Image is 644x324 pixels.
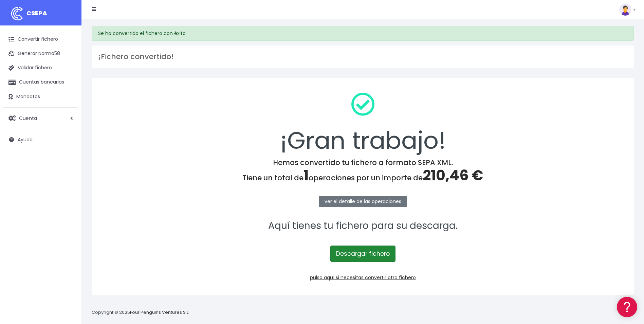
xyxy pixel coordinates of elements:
[26,9,47,17] span: CSEPA
[3,75,78,89] a: Cuentas bancarias
[100,218,625,234] p: Aquí tienes tu fichero para su descarga.
[619,3,631,16] img: profile
[8,5,25,22] img: logo
[100,87,625,158] div: ¡Gran trabajo!
[330,246,395,262] a: Descargar fichero
[319,196,407,207] a: ver el detalle de las operaciones
[18,136,33,143] span: Ayuda
[92,26,634,41] div: Se ha convertido el fichero con éxito
[303,165,309,185] span: 1
[100,158,625,184] h4: Hemos convertido tu fichero a formato SEPA XML. Tiene un total de operaciones por un importe de
[423,165,483,185] span: 210,46 €
[92,309,190,316] p: Copyright © 2025 .
[130,309,189,316] a: Four Penguins Ventures S.L.
[3,111,78,125] a: Cuenta
[19,114,37,121] span: Cuenta
[3,61,78,75] a: Validar fichero
[310,274,416,281] a: pulsa aquí si necesitas convertir otro fichero
[3,32,78,47] a: Convertir fichero
[3,47,78,61] a: Generar Norma58
[3,132,78,147] a: Ayuda
[3,90,78,104] a: Mandatos
[98,52,627,61] h3: ¡Fichero convertido!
